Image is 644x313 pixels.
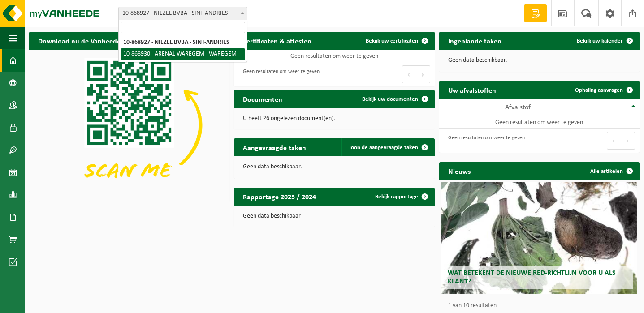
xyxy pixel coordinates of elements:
h2: Rapportage 2025 / 2024 [234,188,325,205]
span: 10-868927 - NIEZEL BVBA - SINT-ANDRIES [118,7,247,20]
h2: Documenten [234,90,291,107]
p: 1 van 10 resultaten [448,303,635,309]
p: Geen data beschikbaar. [243,164,425,170]
h2: Ingeplande taken [439,32,510,49]
h2: Download nu de Vanheede+ app! [29,32,149,49]
div: Geen resultaten om weer te geven [444,131,525,150]
span: Ophaling aanvragen [575,87,623,93]
div: Geen resultaten om weer te geven [238,64,320,84]
h2: Certificaten & attesten [234,32,320,49]
img: Download de VHEPlus App [29,50,229,200]
h2: Nieuws [439,162,480,180]
a: Bekijk uw certificaten [359,32,434,50]
span: Toon de aangevraagde taken [349,145,418,150]
td: Geen resultaten om weer te geven [439,116,640,129]
button: Next [621,132,635,150]
a: Bekijk uw documenten [355,90,434,108]
span: Afvalstof [505,104,531,111]
p: Geen data beschikbaar. [448,57,631,64]
p: U heeft 26 ongelezen document(en). [243,116,425,122]
a: Ophaling aanvragen [568,81,639,99]
p: Geen data beschikbaar [243,213,425,219]
a: Bekijk rapportage [368,188,434,206]
span: Bekijk uw certificaten [366,38,418,44]
span: Wat betekent de nieuwe RED-richtlijn voor u als klant? [448,270,616,285]
h2: Aangevraagde taken [234,138,315,156]
li: 10-868930 - ARENAL WAREGEM - WAREGEM [121,48,245,60]
button: Previous [402,65,416,83]
span: Bekijk uw documenten [362,96,418,102]
li: 10-868927 - NIEZEL BVBA - SINT-ANDRIES [121,37,245,48]
span: 10-868927 - NIEZEL BVBA - SINT-ANDRIES [119,7,247,20]
span: Bekijk uw kalender [577,38,623,44]
a: Bekijk uw kalender [570,32,639,50]
button: Previous [607,132,621,150]
td: Geen resultaten om weer te geven [234,50,434,62]
a: Wat betekent de nieuwe RED-richtlijn voor u als klant? [441,182,637,294]
button: Next [416,65,430,83]
a: Toon de aangevraagde taken [341,138,434,156]
a: Alle artikelen [583,162,639,180]
h2: Uw afvalstoffen [439,81,505,99]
